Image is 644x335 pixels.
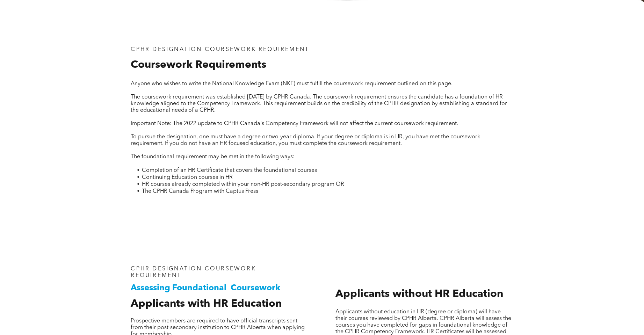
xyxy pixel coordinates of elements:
[131,284,280,292] span: Assessing Foundational Coursework
[142,189,258,194] span: The CPHR Canada Program with Captus Press
[131,134,480,146] span: To pursue the designation, one must have a degree or two-year diploma. If your degree or diploma ...
[142,168,317,173] span: Completion of an HR Certificate that covers the foundational courses
[131,121,458,126] span: Important Note: The 2022 update to CPHR Canada's Competency Framework will not affect the current...
[131,266,256,278] span: CPHR DESIGNATION COURSEWORK REQUIREMENT
[142,182,344,187] span: HR courses already completed within your non-HR post-secondary program OR
[131,81,453,87] span: Anyone who wishes to write the National Knowledge Exam (NKE) must fulfill the coursework requirem...
[335,289,503,299] span: Applicants without HR Education
[131,154,295,160] span: The foundational requirement may be met in the following ways:
[131,94,507,113] span: The coursework requirement was established [DATE] by CPHR Canada. The coursework requirement ensu...
[131,47,309,52] span: CPHR DESIGNATION COURSEWORK REQUIREMENT
[142,175,233,180] span: Continuing Education courses in HR
[131,60,266,70] span: Coursework Requirements
[131,299,282,309] span: Applicants with HR Education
